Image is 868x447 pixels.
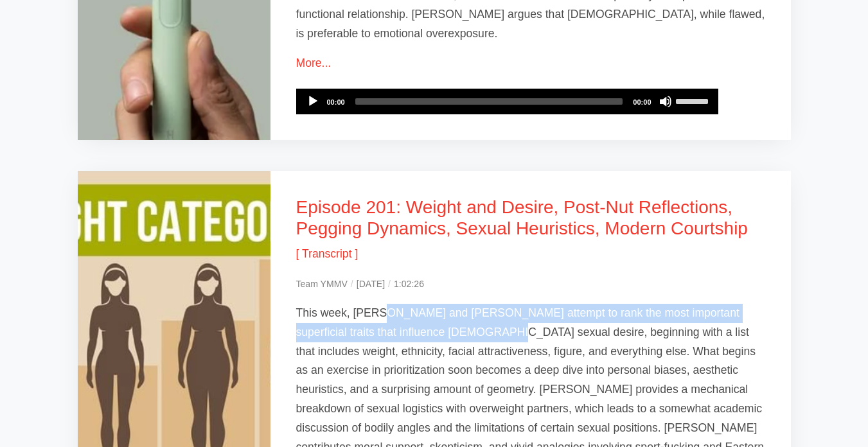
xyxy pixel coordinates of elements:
a: Episode 201: Weight and Desire, Post-Nut Reflections, Pegging Dynamics, Sexual Heuristics, Modern... [296,197,748,239]
a: More... [296,57,332,69]
span: 00:00 [633,98,651,106]
a: Volume Slider [676,89,712,112]
span: 00:00 [327,98,345,106]
span: / [388,279,391,289]
div: Audio Player [296,89,718,114]
span: / [351,279,353,289]
small: Team YMMV [DATE] 1:02:26 [296,279,424,289]
button: Play [306,95,319,108]
a: [ Transcript ] [296,247,359,260]
button: Mute [659,95,672,108]
span: Time Slider [355,98,623,105]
